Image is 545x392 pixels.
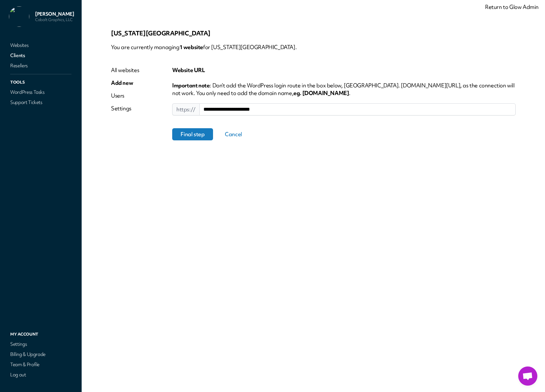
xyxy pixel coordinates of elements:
[9,98,73,107] a: Support Tickets
[9,51,73,60] a: Clients
[35,17,74,22] p: Cobalt Graphics, LLC
[172,82,210,89] span: Important note
[9,340,73,349] a: Settings
[9,88,73,97] a: WordPress Tasks
[172,66,516,74] p: Website URL
[9,330,73,338] p: My Account
[9,350,73,359] a: Billing & Upgrade
[172,128,213,140] button: Final step
[111,66,139,74] div: All websites
[9,360,73,369] a: Team & Profile
[213,128,254,140] button: Cancel
[111,105,139,112] div: Settings
[172,82,516,97] p: : Don’t add the WordPress login route in the box below, [GEOGRAPHIC_DATA]. [DOMAIN_NAME][URL], as...
[9,41,73,50] a: Websites
[111,41,516,54] p: You are currently managing for [US_STATE][GEOGRAPHIC_DATA].
[9,78,73,86] p: Tools
[180,43,203,51] span: 1 website
[293,89,349,97] span: eg. [DOMAIN_NAME]
[485,3,539,11] a: Return to Glow Admin
[518,366,537,386] a: Open chat
[111,29,516,37] p: [US_STATE][GEOGRAPHIC_DATA]
[111,79,139,87] div: Add new
[9,370,73,379] a: Log out
[35,11,74,17] p: [PERSON_NAME]
[9,61,73,70] a: Resellers
[111,92,139,100] div: Users
[172,103,199,115] span: https://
